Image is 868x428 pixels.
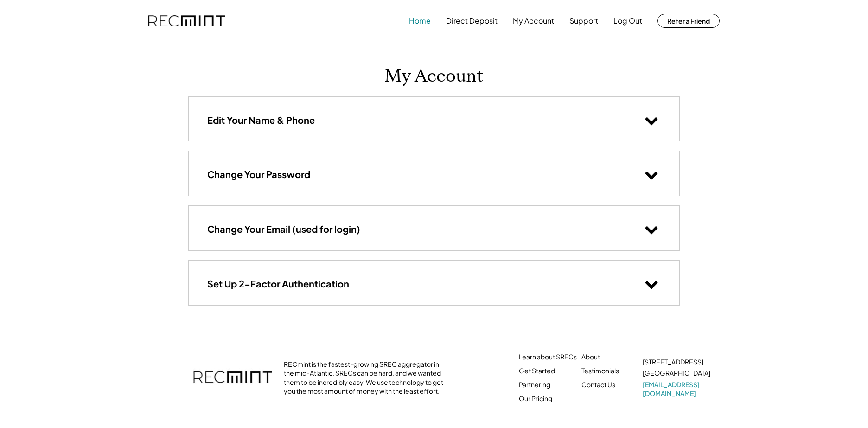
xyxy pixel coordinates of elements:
img: recmint-logotype%403x.png [148,15,225,27]
a: Get Started [519,366,555,376]
button: Support [569,12,598,30]
button: My Account [513,12,554,30]
button: Log Out [613,12,642,30]
h1: My Account [384,65,484,87]
a: Contact Us [581,380,615,390]
h3: Change Your Email (used for login) [207,223,360,235]
button: Direct Deposit [446,12,498,30]
a: Testimonials [581,366,619,376]
a: Learn about SRECs [519,352,577,362]
button: Home [409,12,431,30]
img: recmint-logotype%403x.png [193,362,272,394]
div: [GEOGRAPHIC_DATA] [643,369,710,378]
h3: Edit Your Name & Phone [207,114,315,126]
a: [EMAIL_ADDRESS][DOMAIN_NAME] [643,380,712,398]
div: [STREET_ADDRESS] [643,358,703,367]
h3: Set Up 2-Factor Authentication [207,278,349,290]
a: About [581,352,600,362]
div: RECmint is the fastest-growing SREC aggregator in the mid-Atlantic. SRECs can be hard, and we wan... [284,360,448,396]
h3: Change Your Password [207,168,310,180]
button: Refer a Friend [657,14,720,28]
a: Our Pricing [519,394,552,403]
a: Partnering [519,380,550,390]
